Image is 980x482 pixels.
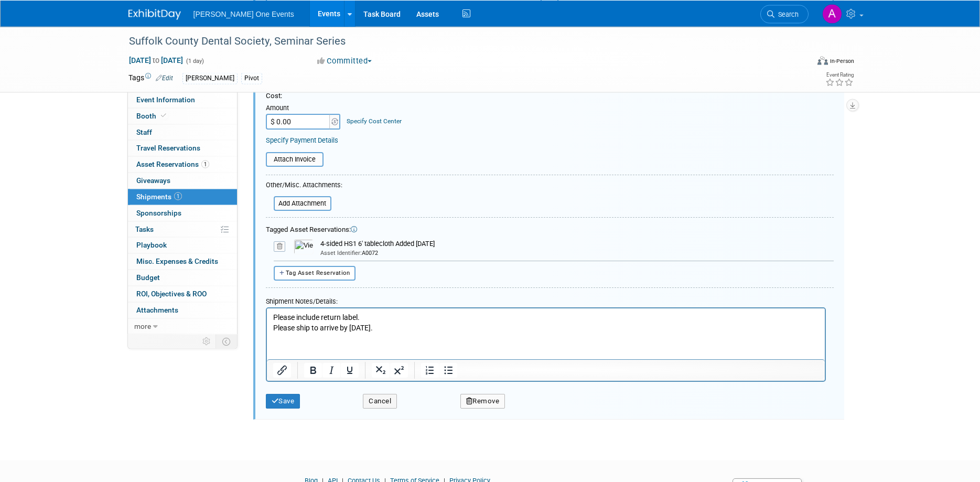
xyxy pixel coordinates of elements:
[128,108,237,124] a: Booth
[136,273,160,281] span: Budget
[294,239,314,254] img: View Images
[128,156,237,172] a: Asset Reservations1
[201,160,209,168] span: 1
[161,112,166,118] i: Booth reservation complete
[136,240,167,249] span: Playbook
[128,221,237,237] a: Tasks
[347,117,402,125] a: Specify Cost Center
[128,205,237,221] a: Sponsorships
[136,111,168,120] span: Booth
[817,56,828,65] img: Format-Inperson.png
[135,224,154,233] span: Tasks
[185,57,204,64] span: (1 day)
[128,237,237,253] a: Playbook
[128,173,237,188] a: Giveaways
[266,225,834,235] div: Tagged Asset Reservations:
[460,394,505,409] button: Remove
[134,322,151,330] span: more
[156,74,173,81] a: Edit
[830,57,854,65] div: In-Person
[267,308,825,359] iframe: Rich Text Area. Press ALT-0 for help.
[125,31,793,50] div: Suffolk County Dental Society, Seminar Series
[266,394,300,409] button: Save
[273,363,291,378] button: Insert/edit link
[128,55,184,65] span: [DATE] [DATE]
[747,55,855,70] div: Event Format
[128,9,181,19] img: ExhibitDay
[193,9,294,18] span: [PERSON_NAME] One Events
[128,72,173,84] td: Tags
[320,239,834,249] div: 4-sided HS1 6' tablecloth Added [DATE]
[363,394,397,409] button: Cancel
[136,208,181,217] span: Sponsorships
[174,192,182,200] span: 1
[136,289,207,297] span: ROI, Objectives & ROO
[198,334,216,348] td: Personalize Event Tab Strip
[320,250,362,256] span: Asset Identifier:
[136,192,182,200] span: Shipments
[128,189,237,205] a: Shipments1
[128,270,237,285] a: Budget
[136,256,218,265] span: Misc. Expenses & Credits
[136,305,178,314] span: Attachments
[128,92,237,108] a: Event Information
[266,91,834,101] div: Cost:
[128,253,237,269] a: Misc. Expenses & Credits
[774,10,799,18] span: Search
[760,5,809,23] a: Search
[128,124,237,140] a: Staff
[128,140,237,156] a: Travel Reservations
[128,286,237,302] a: ROI, Objectives & ROO
[136,143,200,152] span: Travel Reservations
[266,180,342,192] div: Other/Misc. Attachments:
[274,243,287,250] a: Remove
[822,4,842,24] img: Amanda Bartschi
[151,56,161,64] span: to
[286,270,350,276] span: Tag Asset Reservation
[439,363,457,378] button: Bullet list
[216,334,237,348] td: Toggle Event Tabs
[322,363,340,378] button: Italic
[128,302,237,318] a: Attachments
[136,176,170,184] span: Giveaways
[304,363,322,378] button: Bold
[266,103,342,114] div: Amount
[341,363,359,378] button: Underline
[266,292,826,307] div: Shipment Notes/Details:
[421,363,439,378] button: Numbered list
[372,363,390,378] button: Subscript
[390,363,408,378] button: Superscript
[136,127,152,136] span: Staff
[136,159,209,168] span: Asset Reservations
[825,72,854,77] div: Event Rating
[314,55,376,66] button: Committed
[136,95,195,103] span: Event Information
[320,250,378,256] span: A0072
[266,136,338,144] a: Specify Payment Details
[182,72,238,83] div: [PERSON_NAME]
[128,318,237,334] a: more
[241,72,262,83] div: Pivot
[274,266,356,280] button: Tag Asset Reservation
